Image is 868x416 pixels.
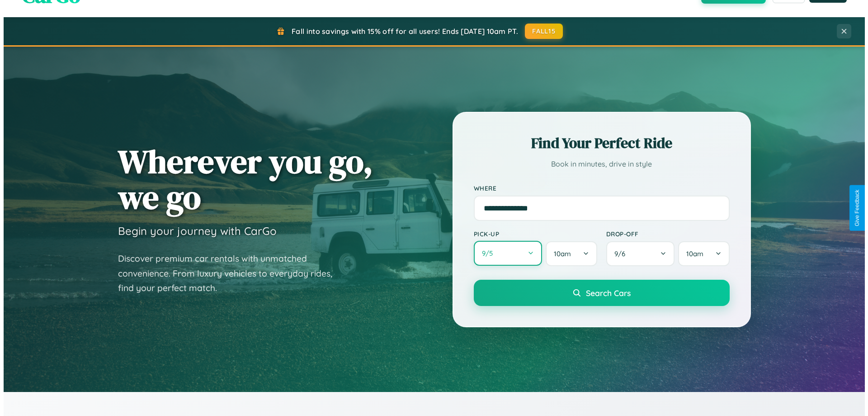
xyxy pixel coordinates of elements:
span: 9 / 5 [478,249,494,258]
h2: Find Your Perfect Ride [470,133,726,153]
button: 10am [542,241,593,266]
span: 9 / 6 [611,249,626,258]
span: Search Cars [582,288,627,298]
button: Search Cars [470,280,726,306]
button: 10am [675,241,726,266]
span: 10am [683,249,700,258]
span: Fall into savings with 15% off for all users! Ends [DATE] 10am PT. [288,27,514,36]
h3: Begin your journey with CarGo [114,224,273,238]
button: Give Feedback [846,185,862,231]
div: Give Feedback [850,190,857,226]
label: Where [470,184,726,192]
label: Pick-up [470,230,594,238]
p: Discover premium car rentals with unmatched convenience. From luxury vehicles to everyday rides, ... [114,251,340,296]
button: 9/6 [603,241,671,266]
span: 10am [550,249,567,258]
button: FALL15 [521,24,559,39]
p: Book in minutes, drive in style [470,158,726,171]
h1: Wherever you go, we go [114,143,369,215]
label: Drop-off [603,230,726,238]
button: 9/5 [470,241,539,266]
